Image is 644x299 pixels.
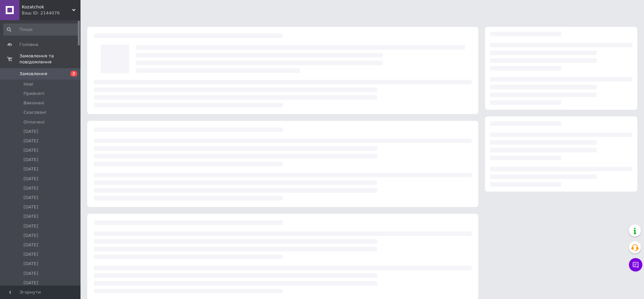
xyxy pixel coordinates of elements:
[629,258,642,271] button: Чат з покупцем
[23,280,38,286] span: [DATE]
[23,233,38,239] span: [DATE]
[22,10,80,16] div: Ваш ID: 2144076
[22,4,72,10] span: Kozatchok
[23,185,38,191] span: [DATE]
[3,23,79,36] input: Пошук
[19,42,38,48] span: Головна
[23,261,38,267] span: [DATE]
[23,100,44,106] span: Виконані
[23,270,38,277] span: [DATE]
[23,138,38,144] span: [DATE]
[23,166,38,172] span: [DATE]
[23,91,44,97] span: Прийняті
[23,213,38,219] span: [DATE]
[19,71,47,77] span: Замовлення
[23,157,38,163] span: [DATE]
[23,204,38,210] span: [DATE]
[23,147,38,153] span: [DATE]
[23,129,38,135] span: [DATE]
[23,223,38,229] span: [DATE]
[23,242,38,248] span: [DATE]
[23,176,38,182] span: [DATE]
[23,251,38,257] span: [DATE]
[70,71,77,77] span: 2
[23,109,46,115] span: Скасовані
[23,81,33,87] span: Нові
[19,53,80,65] span: Замовлення та повідомлення
[23,195,38,201] span: [DATE]
[23,119,45,125] span: Оплачені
